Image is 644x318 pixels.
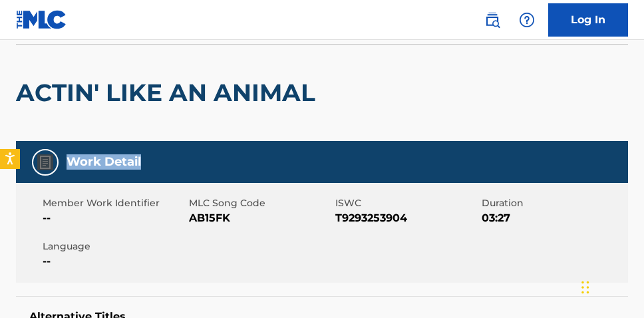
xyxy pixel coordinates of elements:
[189,196,332,210] span: MLC Song Code
[335,210,478,226] span: T9293253904
[482,210,625,226] span: 03:27
[43,253,186,269] span: --
[37,154,53,170] img: Work Detail
[577,254,644,318] iframe: Chat Widget
[335,196,478,210] span: ISWC
[484,12,500,28] img: search
[482,196,625,210] span: Duration
[67,154,141,170] h5: Work Detail
[43,239,186,253] span: Language
[16,78,322,108] h2: ACTIN' LIKE AN ANIMAL
[479,7,506,33] a: Public Search
[514,7,540,33] div: Help
[189,210,332,226] span: AB15FK
[548,3,628,37] a: Log In
[519,12,535,28] img: help
[16,10,67,29] img: MLC Logo
[581,267,589,307] div: Drag
[43,196,186,210] span: Member Work Identifier
[43,210,186,226] span: --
